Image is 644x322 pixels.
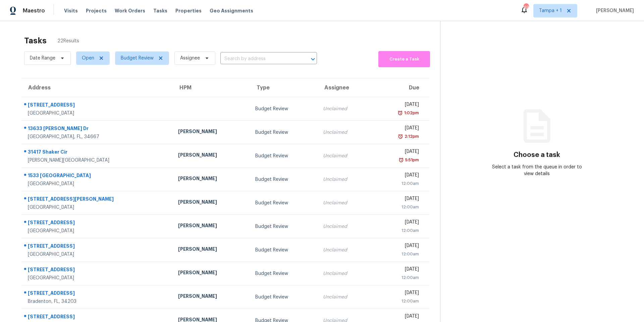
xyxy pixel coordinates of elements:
div: 31417 Shaker Cir [28,149,167,157]
div: Unclaimed [323,153,366,159]
div: Budget Review [255,200,312,206]
div: Select a task from the queue in order to view details [489,164,585,177]
button: Open [308,54,318,64]
div: [PERSON_NAME] [178,293,245,301]
div: [GEOGRAPHIC_DATA] [28,275,167,281]
th: Type [250,78,318,97]
div: Unclaimed [323,106,366,112]
div: Budget Review [255,153,312,159]
div: Budget Review [255,247,312,253]
div: 1:02pm [403,110,419,116]
button: Create a Task [378,51,430,67]
div: [STREET_ADDRESS] [28,219,167,228]
div: [DATE] [377,148,419,157]
div: [STREET_ADDRESS] [28,266,167,275]
div: 12:00am [377,298,419,305]
h3: Choose a task [514,152,560,158]
div: [DATE] [377,125,419,133]
div: Unclaimed [323,270,366,277]
div: [GEOGRAPHIC_DATA] [28,110,167,117]
th: Address [21,78,173,97]
div: [PERSON_NAME] [178,269,245,278]
div: [PERSON_NAME] [178,152,245,160]
div: [GEOGRAPHIC_DATA] [28,228,167,234]
div: [STREET_ADDRESS] [28,102,167,110]
div: [PERSON_NAME] [178,128,245,136]
h2: Tasks [24,37,47,44]
div: [PERSON_NAME] [178,175,245,184]
div: [STREET_ADDRESS] [28,313,167,322]
div: 1533 [GEOGRAPHIC_DATA] [28,172,167,180]
span: Work Orders [115,7,145,14]
div: Unclaimed [323,176,366,183]
span: Budget Review [121,55,154,62]
div: Unclaimed [323,294,366,300]
th: HPM [173,78,250,97]
span: Open [82,55,94,62]
div: Budget Review [255,106,312,112]
span: Date Range [30,55,55,62]
span: Tampa + 1 [539,7,562,14]
div: [STREET_ADDRESS] [28,290,167,298]
th: Assignee [318,78,372,97]
span: Create a Task [382,55,427,63]
img: Overdue Alarm Icon [397,110,403,116]
div: [DATE] [377,219,419,227]
span: Assignee [180,55,200,62]
div: [GEOGRAPHIC_DATA] [28,180,167,187]
div: Unclaimed [323,129,366,136]
div: 12:00am [377,227,419,234]
div: Unclaimed [323,247,366,253]
div: Budget Review [255,129,312,136]
div: Budget Review [255,176,312,183]
img: Overdue Alarm Icon [398,133,403,140]
div: 13633 [PERSON_NAME] Dr [28,125,167,133]
div: [PERSON_NAME][GEOGRAPHIC_DATA] [28,157,167,164]
div: [DATE] [377,313,419,321]
div: 12:00am [377,180,419,187]
div: [DATE] [377,266,419,274]
span: Geo Assignments [210,7,253,14]
div: Budget Review [255,294,312,300]
div: 5:51pm [404,157,419,163]
span: Properties [175,7,202,14]
div: [GEOGRAPHIC_DATA], FL, 34667 [28,133,167,140]
div: [PERSON_NAME] [178,222,245,231]
div: [STREET_ADDRESS] [28,243,167,251]
div: [DATE] [377,195,419,204]
div: [DATE] [377,242,419,251]
span: Visits [64,7,78,14]
div: 2:12pm [403,133,419,140]
div: Budget Review [255,270,312,277]
img: Overdue Alarm Icon [398,157,404,163]
div: 12:00am [377,251,419,257]
div: [PERSON_NAME] [178,246,245,254]
div: Unclaimed [323,223,366,230]
div: 12:00am [377,274,419,281]
div: [PERSON_NAME] [178,199,245,207]
span: 22 Results [57,38,79,44]
span: Projects [86,7,107,14]
span: [PERSON_NAME] [593,7,634,14]
div: [DATE] [377,289,419,298]
div: Budget Review [255,223,312,230]
input: Search by address [220,54,298,64]
span: Maestro [23,7,45,14]
div: Bradenton, FL, 34203 [28,298,167,305]
div: [DATE] [377,101,419,110]
div: [STREET_ADDRESS][PERSON_NAME] [28,196,167,204]
div: Unclaimed [323,200,366,206]
div: [DATE] [377,172,419,180]
div: [GEOGRAPHIC_DATA] [28,251,167,258]
div: 12:00am [377,204,419,210]
th: Due [372,78,429,97]
div: [GEOGRAPHIC_DATA] [28,204,167,211]
span: Tasks [153,8,167,13]
div: 49 [524,4,528,11]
